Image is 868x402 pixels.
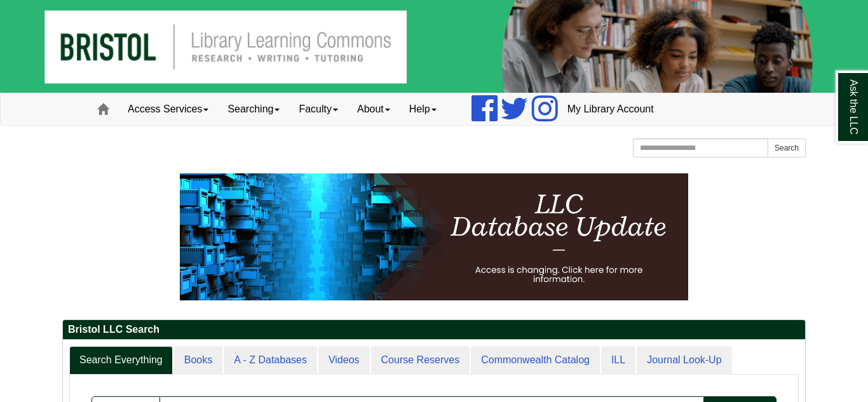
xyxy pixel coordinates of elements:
a: A - Z Databases [224,346,317,375]
a: Search Everything [69,346,173,375]
a: My Library Account [558,93,663,125]
a: Journal Look-Up [637,346,731,375]
a: Books [174,346,222,375]
a: Faculty [289,93,348,125]
h2: Bristol LLC Search [63,320,805,340]
a: ILL [601,346,635,375]
a: Help [400,93,446,125]
a: Course Reserves [371,346,470,375]
a: About [348,93,400,125]
a: Searching [218,93,289,125]
a: Videos [318,346,370,375]
a: Commonwealth Catalog [471,346,600,375]
a: Access Services [118,93,218,125]
img: HTML tutorial [180,173,688,300]
button: Search [768,138,806,157]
